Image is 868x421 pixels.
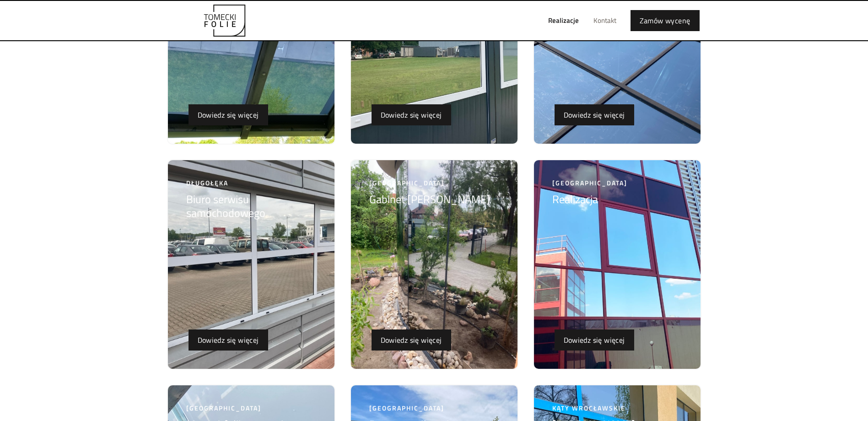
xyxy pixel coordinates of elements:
div: [GEOGRAPHIC_DATA] [552,178,627,188]
a: Dowiedz się więcej [372,104,451,125]
a: Kontakt [586,6,624,35]
h5: Biuro serwisu samochodowego [186,192,316,220]
a: Dowiedz się więcej [555,104,634,125]
a: Dowiedz się więcej [372,329,451,351]
a: Dowiedz się więcej [189,329,268,351]
div: Kąty Wrocławskie [552,404,635,413]
div: [GEOGRAPHIC_DATA] [369,178,490,188]
a: Dowiedz się więcej [189,104,268,125]
a: Dowiedz się więcej [555,329,634,351]
div: [GEOGRAPHIC_DATA] [369,404,499,413]
a: Zamów wycenę [631,10,700,31]
a: [GEOGRAPHIC_DATA]Realizacja [552,178,627,210]
div: Długołęka [186,178,316,188]
h5: Gabinet [PERSON_NAME] [369,192,490,206]
div: [GEOGRAPHIC_DATA] [186,404,283,413]
h5: Realizacja [552,192,627,206]
a: DługołękaBiuro serwisu samochodowego [186,178,316,224]
a: [GEOGRAPHIC_DATA]Gabinet [PERSON_NAME] [369,178,490,210]
a: Realizacje [541,6,586,35]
